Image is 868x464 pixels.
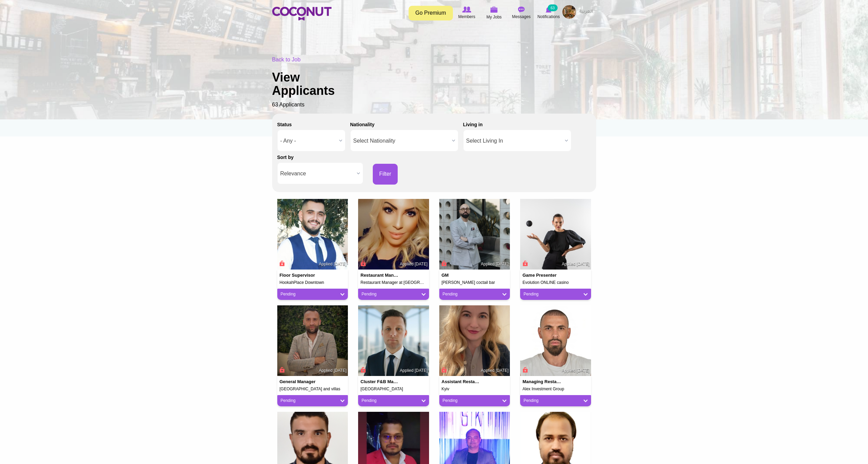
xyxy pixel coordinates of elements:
span: Connect to Unlock the Profile [279,260,285,267]
img: Home [272,7,332,20]
div: 63 Applicants [272,56,596,109]
span: Connect to Unlock the Profile [359,260,366,267]
h5: [GEOGRAPHIC_DATA] [361,387,427,391]
label: Living in [463,121,483,128]
h4: Restaurant Manager [361,273,400,278]
small: 63 [548,4,557,11]
a: Pending [362,398,426,404]
img: Dejan Popovic's picture [277,305,348,376]
h4: Managing Restaurant Supervisor [523,379,562,384]
span: Connect to Unlock the Profile [359,366,366,373]
h5: Evolution ONLINE casino [523,280,589,285]
a: Pending [443,291,507,297]
a: Pending [443,398,507,404]
img: Sargis Brsoyan's picture [439,199,510,270]
span: Connect to Unlock the Profile [441,260,447,267]
a: Notifications Notifications 63 [535,5,562,21]
span: Members [458,13,475,20]
a: My Jobs My Jobs [481,5,508,21]
a: Pending [362,291,426,297]
span: Connect to Unlock the Profile [279,366,285,373]
img: Marija Spirovska's picture [358,199,429,270]
span: Connect to Unlock the Profile [521,260,528,267]
h4: GM [442,273,481,278]
h1: View Applicants [272,71,357,98]
h4: Cluster F&B Manager [361,379,400,384]
span: Connect to Unlock the Profile [441,366,447,373]
img: Andrew Reiach's picture [358,305,429,376]
button: Filter [373,164,398,185]
a: Pending [524,398,588,404]
a: العربية [576,5,596,19]
span: Select Nationality [353,130,449,152]
span: Select Living In [466,130,562,152]
a: Go Premium [409,6,453,20]
a: Pending [524,291,588,297]
h5: Alex Investment Group [523,387,589,391]
a: Back to Job [272,57,301,62]
span: My Jobs [486,14,502,20]
img: Rami Dwaer's picture [277,199,348,270]
span: Relevance [280,163,354,185]
img: Messages [518,6,525,13]
h5: HookahPlace Downtown [280,280,346,285]
img: Anastasiia Karakurt's picture [439,305,510,376]
h4: Assistant Restaurant Manager [442,379,481,384]
h4: Game presenter [523,273,562,278]
label: Status [277,121,292,128]
a: Pending [281,398,345,404]
span: Connect to Unlock the Profile [521,366,528,373]
label: Sort by [277,154,294,161]
a: Messages Messages [508,5,535,21]
span: Messages [512,13,531,20]
a: Browse Members Members [453,5,481,21]
h5: [GEOGRAPHIC_DATA] and villas [280,387,346,391]
h5: [PERSON_NAME] coctail bar [442,280,508,285]
img: Kristine Ose's picture [520,199,591,270]
span: - Any - [280,130,336,152]
h5: Kyiv [442,387,508,391]
img: Notifications [546,6,551,13]
h4: General Manager [280,379,319,384]
img: My Jobs [490,6,498,13]
h5: Restaurant Manager at [GEOGRAPHIC_DATA] - [GEOGRAPHIC_DATA]. [GEOGRAPHIC_DATA] [361,280,427,285]
label: Nationality [350,121,375,128]
img: Browse Members [462,6,471,13]
h4: Floor Supervisor [280,273,319,278]
span: Notifications [538,13,560,20]
img: Guram Basiladze's picture [520,305,591,376]
a: Pending [281,291,345,297]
